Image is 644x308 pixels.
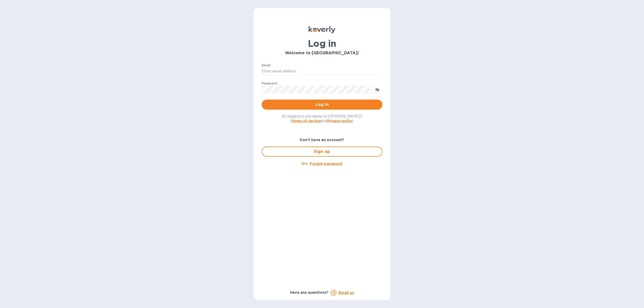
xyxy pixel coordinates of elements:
[290,290,329,294] b: Have any questions?
[309,26,335,33] img: Koverly
[372,84,382,94] button: toggle password visibility
[262,100,382,110] button: Log in
[262,51,382,56] h3: Welcome to [GEOGRAPHIC_DATA]!
[327,119,353,123] a: Privacy policy
[262,147,382,157] button: Sign up
[262,82,277,85] label: Password
[300,138,344,142] b: Don't have an account?
[262,68,382,75] input: Enter email address
[266,102,378,108] span: Log in
[291,119,321,123] a: Terms of service
[310,162,342,166] u: Forgot password
[266,149,378,155] span: Sign up
[282,114,363,123] span: By logging in you agree to [PERSON_NAME]'s and .
[262,64,270,67] label: Email
[339,291,354,295] a: Email us
[262,38,382,49] h1: Log in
